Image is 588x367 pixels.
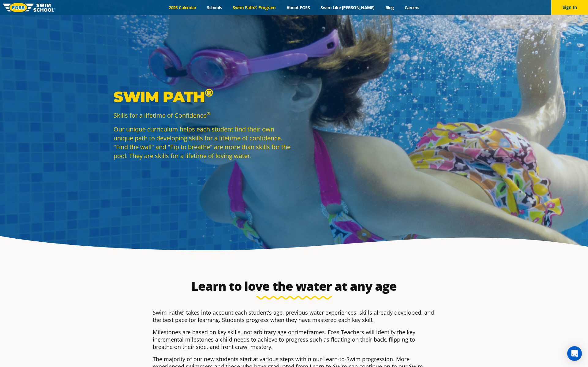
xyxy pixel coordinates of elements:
p: Skills for a lifetime of Confidence [114,111,291,120]
p: Swim Path® takes into account each student’s age, previous water experiences, skills already deve... [153,309,436,323]
div: Open Intercom Messenger [567,346,582,361]
a: Swim Path® Program [227,5,281,10]
a: About FOSS [281,5,315,10]
a: Blog [380,5,399,10]
p: Milestones are based on key skills, not arbitrary age or timeframes. Foss Teachers will identify ... [153,328,436,350]
a: Careers [399,5,425,10]
a: Schools [202,5,227,10]
img: FOSS Swim School Logo [3,3,55,12]
p: Our unique curriculum helps each student find their own unique path to developing skills for a li... [114,125,291,160]
sup: ® [205,86,213,99]
sup: ® [207,110,210,116]
h2: Learn to love the water at any age [150,279,439,293]
a: 2025 Calendar [163,5,202,10]
a: Swim Like [PERSON_NAME] [315,5,380,10]
p: Swim Path [114,88,291,106]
